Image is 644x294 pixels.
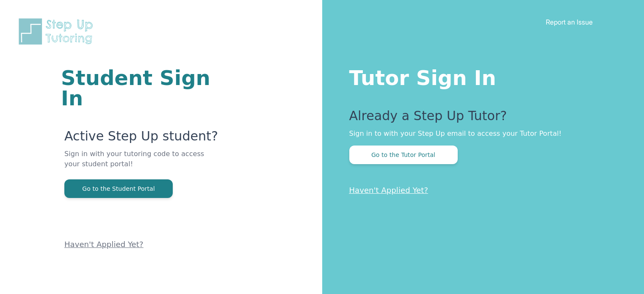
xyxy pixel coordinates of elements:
button: Go to the Tutor Portal [349,146,458,164]
a: Report an Issue [546,18,593,26]
a: Haven't Applied Yet? [349,186,428,195]
p: Active Step Up student? [64,129,221,149]
p: Sign in with your tutoring code to access your student portal! [64,149,221,179]
p: Sign in to with your Step Up email to access your Tutor Portal! [349,129,611,139]
img: Step Up Tutoring horizontal logo [17,17,98,46]
a: Haven't Applied Yet? [64,240,144,249]
h1: Student Sign In [61,68,221,108]
h1: Tutor Sign In [349,64,611,88]
button: Go to the Student Portal [64,179,173,198]
p: Already a Step Up Tutor? [349,108,611,129]
a: Go to the Tutor Portal [349,151,458,159]
a: Go to the Student Portal [64,184,173,192]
